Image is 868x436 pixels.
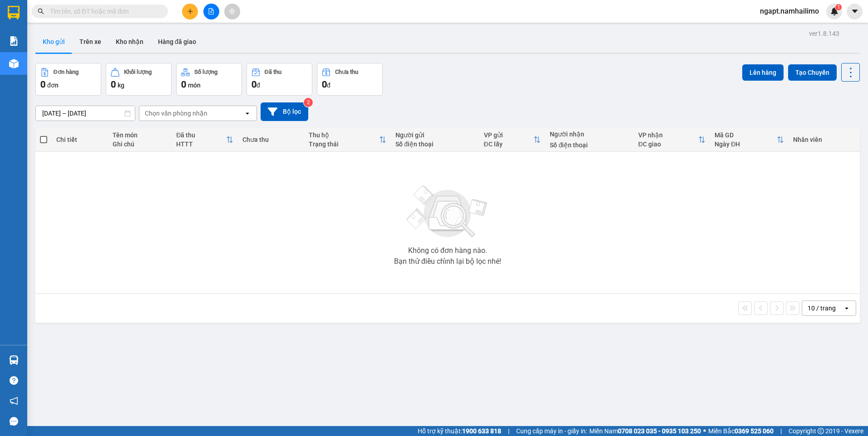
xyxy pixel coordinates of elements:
[589,426,701,436] span: Miền Nam
[176,140,226,148] div: HTTT
[818,428,824,434] span: copyright
[54,69,79,75] div: Đơn hàng
[322,79,327,90] span: 0
[788,64,837,81] button: Tạo Chuyến
[208,8,214,15] span: file-add
[710,128,788,152] th: Toggle SortBy
[395,140,474,148] div: Số điện thoại
[108,31,151,53] button: Kho nhận
[634,128,710,152] th: Toggle SortBy
[808,304,836,313] div: 10 / trang
[309,131,379,139] div: Thu hộ
[145,109,207,118] div: Chọn văn phòng nhận
[176,63,242,96] button: Số lượng0món
[187,8,193,15] span: plus
[111,79,116,90] span: 0
[106,63,172,96] button: Khối lượng0kg
[8,6,20,19] img: logo-vxr
[843,305,850,312] svg: open
[479,128,546,152] th: Toggle SortBy
[194,69,217,75] div: Số lượng
[9,355,19,365] img: warehouse-icon
[708,426,774,436] span: Miền Bắc
[317,63,383,96] button: Chưa thu0đ
[395,131,474,139] div: Người gửi
[715,131,776,139] div: Mã GD
[252,79,256,90] span: 0
[10,397,18,405] span: notification
[837,4,840,10] span: 1
[550,141,629,149] div: Số điện thoại
[224,4,240,19] button: aim
[242,136,300,143] div: Chưa thu
[50,6,157,16] input: Tìm tên, số ĐT hoặc mã đơn
[124,69,152,75] div: Khối lượng
[203,4,219,19] button: file-add
[851,7,859,15] span: caret-down
[753,5,826,17] span: ngapt.namhailimo
[550,131,629,138] div: Người nhận
[40,79,45,90] span: 0
[10,376,18,385] span: question-circle
[229,8,235,15] span: aim
[638,131,698,139] div: VP nhận
[742,64,784,81] button: Lên hàng
[793,136,855,143] div: Nhân viên
[847,4,863,19] button: caret-down
[244,110,251,117] svg: open
[304,98,313,107] sup: 2
[118,82,124,89] span: kg
[335,69,358,75] div: Chưa thu
[256,82,260,89] span: đ
[35,31,72,53] button: Kho gửi
[265,69,281,75] div: Đã thu
[247,63,312,96] button: Đã thu0đ
[780,426,782,436] span: |
[418,426,501,436] span: Hỗ trợ kỹ thuật:
[484,131,534,139] div: VP gửi
[735,427,774,435] strong: 0369 525 060
[113,140,167,148] div: Ghi chú
[10,417,18,426] span: message
[703,429,706,433] span: ⚪️
[809,29,839,39] div: ver 1.8.143
[36,106,135,121] input: Select a date range.
[9,36,19,46] img: solution-icon
[72,31,108,53] button: Trên xe
[35,63,101,96] button: Đơn hàng0đơn
[56,136,104,143] div: Chi tiết
[47,82,59,89] span: đơn
[188,82,201,89] span: món
[182,4,198,19] button: plus
[9,59,19,68] img: warehouse-icon
[402,180,493,243] img: svg+xml;base64,PHN2ZyBjbGFzcz0ibGlzdC1wbHVnX19zdmciIHhtbG5zPSJodHRwOi8vd3d3LnczLm9yZy8yMDAwL3N2Zy...
[176,131,226,139] div: Đã thu
[172,128,238,152] th: Toggle SortBy
[462,427,501,435] strong: 1900 633 818
[516,426,587,436] span: Cung cấp máy in - giấy in:
[830,7,838,15] img: icon-new-feature
[327,82,330,89] span: đ
[181,79,186,90] span: 0
[484,140,534,148] div: ĐC lấy
[38,8,44,15] span: search
[113,131,167,139] div: Tên món
[408,247,487,254] div: Không có đơn hàng nào.
[394,258,501,265] div: Bạn thử điều chỉnh lại bộ lọc nhé!
[508,426,509,436] span: |
[261,102,308,121] button: Bộ lọc
[151,31,203,53] button: Hàng đã giao
[304,128,391,152] th: Toggle SortBy
[715,140,776,148] div: Ngày ĐH
[618,427,701,435] strong: 0708 023 035 - 0935 103 250
[835,4,842,10] sup: 1
[638,140,698,148] div: ĐC giao
[309,140,379,148] div: Trạng thái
